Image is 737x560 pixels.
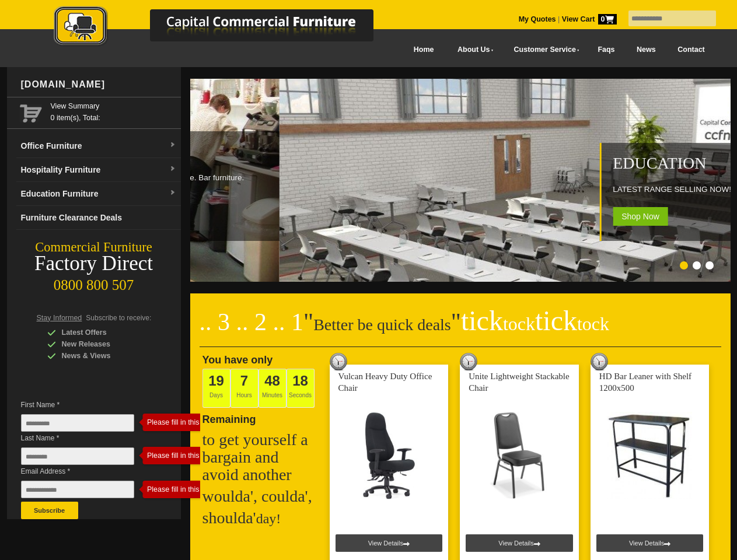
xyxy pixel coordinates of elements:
[169,142,176,149] img: dropdown
[22,6,430,52] a: Capital Commercial Furniture Logo
[587,37,626,63] a: Faqs
[51,100,176,122] span: 0 item(s), Total:
[142,418,210,426] div: Please fill in this field
[21,414,134,432] input: First Name *
[22,6,430,48] img: Capital Commercial Furniture Logo
[202,488,319,505] h2: woulda', coulda',
[303,309,313,335] span: "
[461,305,609,336] span: tick tick
[259,369,287,408] span: Minutes
[613,207,668,226] span: Shop Now
[47,350,158,362] div: News & Views
[200,309,304,335] span: .. 3 .. 2 .. 1
[21,447,134,465] input: Last Name *
[693,261,701,269] li: Page dot 2
[7,256,181,272] div: Factory Direct
[202,409,256,425] span: Remaining
[21,481,134,498] input: Email Address *
[16,158,181,182] a: Hospitality Furnituredropdown
[264,373,280,388] span: 48
[626,37,666,63] a: News
[21,432,152,444] span: Last Name *
[666,37,715,63] a: Contact
[256,511,281,526] span: day!
[47,338,158,350] div: New Releases
[47,327,158,338] div: Latest Offers
[230,369,259,408] span: Hours
[37,314,82,322] span: Stay Informed
[16,67,181,102] div: [DOMAIN_NAME]
[16,182,181,206] a: Education Furnituredropdown
[21,466,152,477] span: Email Address *
[562,15,617,23] strong: View Cart
[142,485,210,494] div: Please fill in this field
[287,369,315,408] span: Seconds
[202,431,319,484] h2: to get yourself a bargain and avoid another
[680,261,688,269] li: Page dot 1
[705,261,714,269] li: Page dot 3
[202,369,230,408] span: Days
[16,134,181,158] a: Office Furnituredropdown
[208,373,224,388] span: 19
[501,37,586,63] a: Customer Service
[86,314,151,322] span: Subscribe to receive:
[330,353,347,370] img: tick tock deal clock
[577,313,609,334] span: tock
[72,143,273,160] h2: Hospitality
[169,190,176,197] img: dropdown
[560,15,616,23] a: View Cart0
[503,313,535,334] span: tock
[591,353,608,370] img: tick tock deal clock
[460,353,477,370] img: tick tock deal clock
[451,309,609,335] span: "
[21,399,152,411] span: First Name *
[519,15,556,23] a: My Quotes
[21,502,78,519] button: Subscribe
[292,373,308,388] span: 18
[240,373,248,388] span: 7
[598,14,617,24] span: 0
[202,354,273,366] span: You have only
[51,100,176,112] a: View Summary
[7,271,181,293] div: 0800 800 507
[142,452,210,460] div: Please fill in this field
[16,206,181,230] a: Furniture Clearance Deals
[200,312,721,347] h2: Better be quick deals
[202,509,319,527] h2: shoulda'
[445,37,501,63] a: About Us
[169,166,176,173] img: dropdown
[72,172,273,195] p: Cafe furniture. Restaurant furniture. Bar furniture. Conference & Event Furniture.
[7,239,181,256] div: Commercial Furniture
